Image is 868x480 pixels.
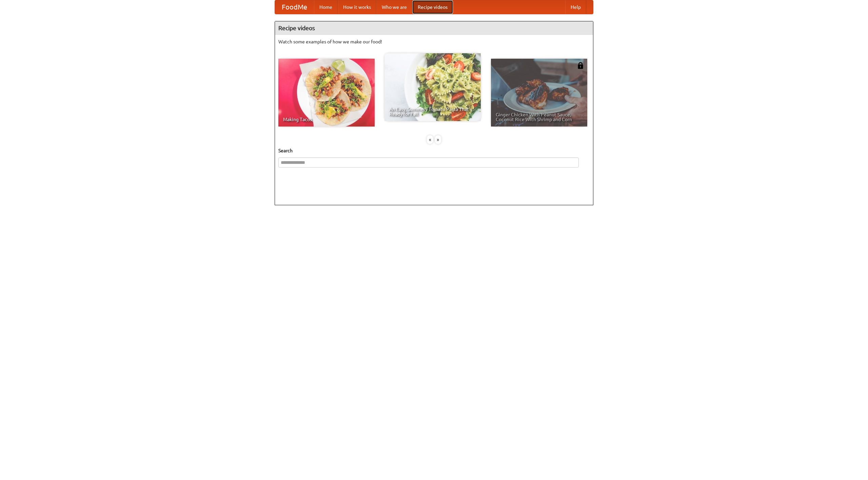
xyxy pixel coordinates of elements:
div: » [435,135,441,144]
a: Help [565,0,586,14]
a: FoodMe [275,0,314,14]
span: An Easy, Summery Tomato Pasta That's Ready for Fall [389,107,476,116]
a: Making Tacos [278,59,375,127]
a: How it works [338,0,376,14]
a: Home [314,0,338,14]
h5: Search [278,147,590,154]
a: Recipe videos [412,0,453,14]
img: 483408.png [577,62,584,69]
h4: Recipe videos [275,21,593,35]
a: An Easy, Summery Tomato Pasta That's Ready for Fall [384,53,481,121]
a: Who we are [376,0,412,14]
span: Making Tacos [283,117,370,122]
p: Watch some examples of how we make our food! [278,38,590,45]
div: « [427,135,433,144]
